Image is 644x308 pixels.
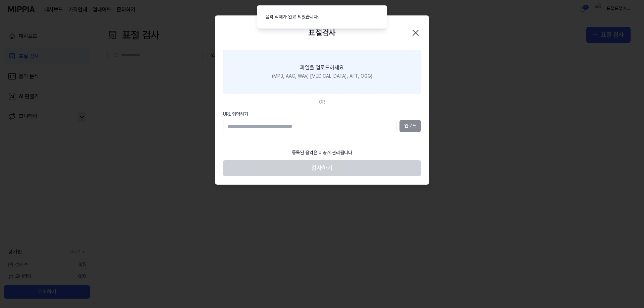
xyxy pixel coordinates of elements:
[223,111,421,118] label: URL 입력하기
[272,73,372,80] div: (MP3, AAC, WAV, [MEDICAL_DATA], AIFF, OGG)
[308,26,336,39] h2: 표절검사
[319,99,325,106] div: OR
[300,64,344,72] div: 파일을 업로드하세요
[288,145,356,160] div: 등록된 음악은 비공개 관리됩니다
